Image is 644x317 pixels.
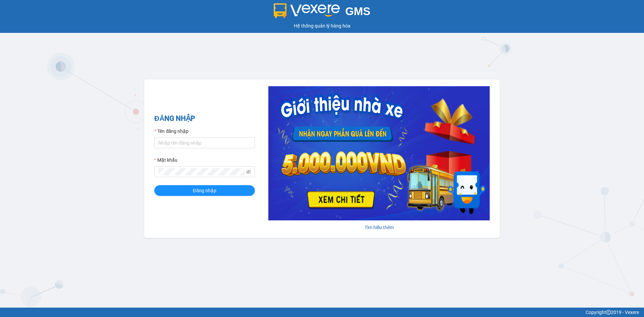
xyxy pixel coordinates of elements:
span: Đăng nhập [193,187,216,194]
input: Tên đăng nhập [154,138,255,148]
img: banner-0 [268,86,490,220]
a: GMS [274,10,371,15]
span: GMS [345,5,370,17]
input: Mật khẩu [158,168,245,175]
div: Copyright 2019 - Vexere [5,309,639,316]
span: copyright [606,310,611,315]
label: Mật khẩu [154,156,177,164]
span: eye-invisible [246,169,251,174]
div: Tìm hiểu thêm [268,224,490,231]
div: Hệ thống quản lý hàng hóa [2,22,642,30]
img: logo 2 [274,3,340,18]
label: Tên đăng nhập [154,127,189,135]
button: Đăng nhập [154,185,255,196]
h2: ĐĂNG NHẬP [154,113,255,124]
